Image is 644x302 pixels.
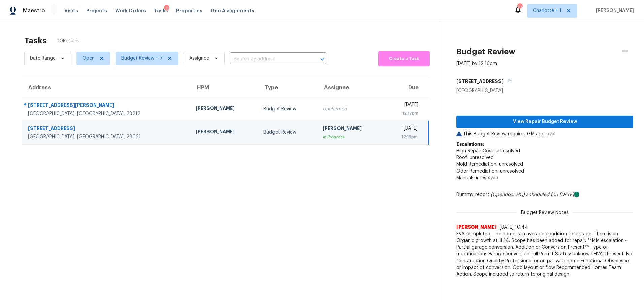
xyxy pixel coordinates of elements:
[211,7,254,14] span: Geo Assignments
[456,48,515,55] h2: Budget Review
[164,5,169,12] div: 1
[378,51,430,66] button: Create a Task
[263,129,312,136] div: Budget Review
[28,110,185,117] div: [GEOGRAPHIC_DATA], [GEOGRAPHIC_DATA], 28212
[456,169,524,174] span: Odor Remediation: unresolved
[456,87,633,94] div: [GEOGRAPHIC_DATA]
[382,55,426,63] span: Create a Task
[456,78,504,85] h5: [STREET_ADDRESS]
[28,125,185,133] div: [STREET_ADDRESS]
[58,38,79,44] span: 10 Results
[176,7,202,14] span: Properties
[526,192,574,197] i: scheduled for: [DATE]
[456,149,520,153] span: High Repair Cost: unresolved
[456,176,498,180] span: Manual: unresolved
[390,110,418,117] div: 12:17pm
[154,8,168,13] span: Tasks
[456,131,633,138] p: This Budget Review requires GM approval
[323,133,379,140] div: In Progress
[28,102,185,110] div: [STREET_ADDRESS][PERSON_NAME]
[456,155,494,160] span: Roof: unresolved
[24,37,47,44] h2: Tasks
[22,78,190,97] th: Address
[456,162,523,167] span: Mold Remediation: unresolved
[189,55,209,62] span: Assignee
[82,55,95,62] span: Open
[323,105,379,112] div: Unclaimed
[462,118,628,126] span: View Repair Budget Review
[456,191,633,198] div: Dummy_report
[491,192,525,197] i: (Opendoor HQ)
[533,7,561,14] span: Charlotte + 1
[456,142,484,147] b: Escalations:
[317,78,385,97] th: Assignee
[196,128,252,137] div: [PERSON_NAME]
[517,209,573,216] span: Budget Review Notes
[593,7,634,14] span: [PERSON_NAME]
[30,55,56,62] span: Date Range
[456,116,633,128] button: View Repair Budget Review
[230,54,308,64] input: Search by address
[456,231,633,278] span: FVA completed. The home is in average condition for its age. There is an Organic growth at 4:14. ...
[121,55,163,62] span: Budget Review + 7
[385,78,429,97] th: Due
[258,78,317,97] th: Type
[115,7,146,14] span: Work Orders
[504,75,513,87] button: Copy Address
[190,78,258,97] th: HPM
[390,133,418,140] div: 12:16pm
[390,125,418,133] div: [DATE]
[318,55,327,64] button: Open
[500,225,528,230] span: [DATE] 10:44
[86,7,107,14] span: Projects
[390,101,418,110] div: [DATE]
[28,133,185,140] div: [GEOGRAPHIC_DATA], [GEOGRAPHIC_DATA], 28021
[517,4,522,11] div: 70
[196,105,252,113] div: [PERSON_NAME]
[23,7,45,14] span: Maestro
[323,125,379,133] div: [PERSON_NAME]
[64,7,78,14] span: Visits
[263,105,312,112] div: Budget Review
[456,60,497,67] div: [DATE] by 12:16pm
[456,224,497,231] span: [PERSON_NAME]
